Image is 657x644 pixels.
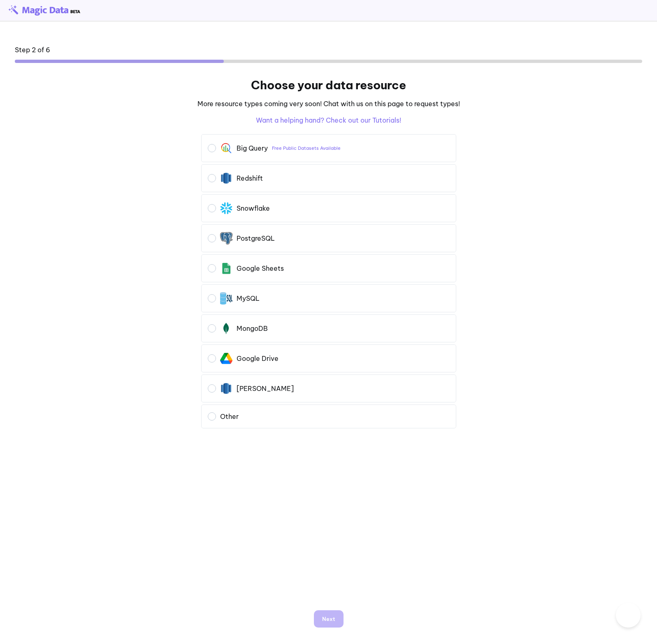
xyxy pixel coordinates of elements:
div: Other [220,412,239,421]
div: Google Drive [237,354,279,363]
div: PostgreSQL [237,234,275,242]
img: beta-logo.png [8,5,80,16]
a: Want a helping hand? Check out our Tutorials! [256,116,401,124]
div: Snowflake [237,204,270,212]
button: Next [314,610,344,628]
iframe: Toggle Customer Support [616,603,641,628]
div: [PERSON_NAME] [237,384,294,393]
div: Redshift [237,174,263,182]
div: Step 2 of 6 [15,45,50,55]
a: Free Public Datasets Available [272,145,341,151]
div: Big Query [237,144,268,152]
h1: Choose your data resource [15,78,642,92]
div: MongoDB [237,324,268,332]
div: Next [322,616,335,621]
div: Google Sheets [237,264,284,272]
p: More resource types coming very soon! Chat with us on this page to request types! [15,99,642,109]
div: MySQL [237,294,260,302]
